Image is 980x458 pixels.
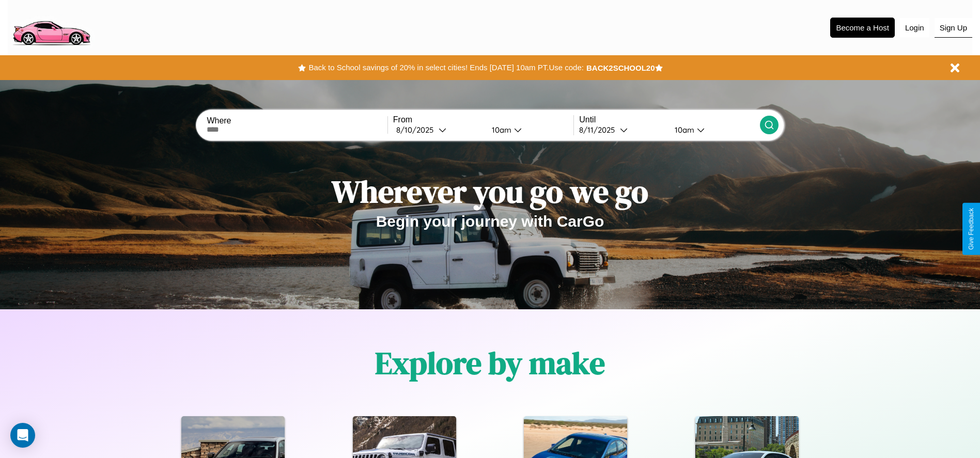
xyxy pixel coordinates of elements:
label: From [393,115,573,124]
button: Sign Up [935,18,972,38]
button: 8/10/2025 [393,124,484,135]
b: BACK2SCHOOL20 [586,64,655,72]
img: logo [8,5,95,48]
label: Until [579,115,759,124]
div: 10am [487,125,514,135]
label: Where [207,116,387,125]
button: 10am [484,124,574,135]
div: 10am [670,125,697,135]
div: 8 / 11 / 2025 [579,125,620,135]
button: Login [900,18,929,37]
button: 10am [666,124,760,135]
h1: Explore by make [375,342,605,384]
div: 8 / 10 / 2025 [396,125,439,135]
div: Open Intercom Messenger [10,423,35,448]
button: Back to School savings of 20% in select cities! Ends [DATE] 10am PT.Use code: [306,60,586,75]
div: Give Feedback [968,208,975,250]
button: Become a Host [830,18,895,38]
